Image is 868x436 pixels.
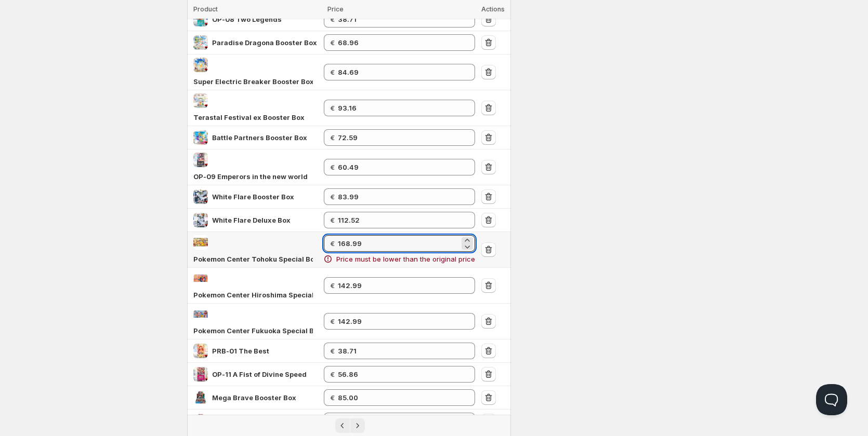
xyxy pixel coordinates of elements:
input: 94.95 [338,64,459,80]
button: Next [350,418,365,433]
div: OP-09 Emperors in the new world [193,171,308,182]
div: OP-11 A Fist of Divine Speed [212,369,307,379]
input: 49.95 [338,11,459,28]
input: 99.95 [338,100,459,116]
span: Paradise Dragona Booster Box [212,38,317,47]
span: Battle Partners Booster Box [212,133,307,142]
span: White Flare Deluxe Box [212,216,291,224]
span: Pokemon Center Hiroshima Special Box (Pre-order) [193,291,370,299]
span: White Flare Booster Box [212,193,294,201]
strong: € [330,68,335,76]
strong: € [330,163,335,171]
div: Pokemon Center Hiroshima Special Box (Pre-order) [193,290,313,300]
span: PRB-01 The Best [212,347,269,355]
strong: € [330,370,335,378]
input: 89.95 [338,389,459,406]
input: 74.95 [338,129,459,146]
input: 64.95 [338,159,459,175]
strong: € [330,317,335,325]
div: Mega Brave Booster Box [212,392,296,403]
strong: € [330,133,335,142]
strong: € [330,216,335,224]
input: 99.95 [338,188,459,205]
div: Battle Partners Booster Box [212,132,307,143]
input: 44.95 [338,343,459,359]
div: Pokemon Center Fukuoka Special Box (Pre-order) [193,325,313,336]
div: White Flare Booster Box [212,192,294,202]
strong: € [330,104,335,112]
strong: € [330,281,335,290]
span: Terastal Festival ex Booster Box [193,113,305,121]
input: 114.95 [338,212,459,228]
span: Actions [481,5,505,13]
span: Price [327,5,344,13]
div: PRB-01 The Best [212,346,269,356]
input: 89.95 [338,413,459,429]
span: Mega Brave Booster Box [212,393,296,402]
nav: Pagination [187,415,511,436]
div: Terastal Festival ex Booster Box [193,112,305,122]
span: Price must be lower than the original price [336,254,475,264]
span: OP-11 A Fist of Divine Speed [212,370,307,378]
strong: € [330,15,335,23]
input: 69.95 [338,34,459,51]
span: Pokemon Center Tohoku Special Box (Pre-order) [193,255,360,263]
input: 155.00 [338,235,459,252]
input: 59.95 [338,366,459,383]
span: Pokemon Center Fukuoka Special Box (Pre-order) [193,326,363,335]
div: OP-08 Two Legends [212,14,282,24]
strong: € [330,239,335,248]
div: Pokemon Center Tohoku Special Box (Pre-order) [193,254,313,264]
input: 180.00 [338,313,459,330]
span: Product [193,5,218,13]
strong: € [330,38,335,47]
div: White Flare Deluxe Box [212,215,291,225]
strong: € [330,347,335,355]
span: OP-09 Emperors in the new world [193,172,308,181]
div: Paradise Dragona Booster Box [212,37,317,48]
input: 180.00 [338,277,459,294]
div: Super Electric Breaker Booster Box [193,76,313,87]
strong: € [330,193,335,201]
strong: € [330,393,335,402]
span: Super Electric Breaker Booster Box [193,77,314,86]
iframe: Help Scout Beacon - Open [816,384,847,415]
button: Previous [335,418,350,433]
span: OP-08 Two Legends [212,15,282,23]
